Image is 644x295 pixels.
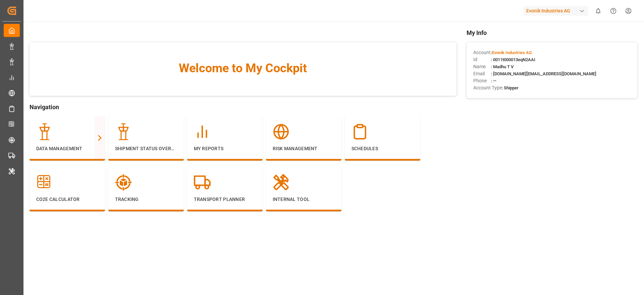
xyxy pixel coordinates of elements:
[492,50,532,55] span: Evonik Industries AG
[115,196,177,203] p: Tracking
[36,145,98,152] p: Data Management
[194,196,256,203] p: Transport Planner
[524,6,588,16] div: Evonik Industries AG
[467,28,637,37] span: My Info
[473,49,491,56] span: Account
[30,102,457,112] span: Navigation
[491,64,514,69] span: : Madhu T V
[273,196,335,203] p: Internal Tool
[352,145,414,152] p: Schedules
[115,145,177,152] p: Shipment Status Overview
[473,63,491,70] span: Name
[194,145,256,152] p: My Reports
[473,56,491,63] span: Id
[43,59,443,77] span: Welcome to My Cockpit
[606,3,621,18] button: Help Center
[473,77,491,84] span: Phone
[491,71,596,76] span: : [DOMAIN_NAME][EMAIL_ADDRESS][DOMAIN_NAME]
[491,78,496,83] span: : —
[491,57,535,62] span: : 0011t000013eqN2AAI
[491,50,532,55] span: :
[473,70,491,77] span: Email
[591,3,606,18] button: show 0 new notifications
[473,84,502,91] span: Account Type
[502,85,519,90] span: : Shipper
[524,4,591,17] button: Evonik Industries AG
[273,145,335,152] p: Risk Management
[36,196,98,203] p: CO2e Calculator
